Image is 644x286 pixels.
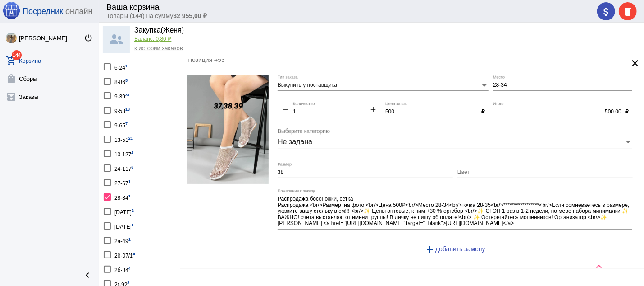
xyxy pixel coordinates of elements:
div: Закупка(Женя) [134,26,184,36]
div: 28-34 [114,191,131,203]
small: 2 [132,208,134,213]
a: к истории заказов [134,45,183,52]
div: 9-39 [114,89,130,102]
div: 27-67 [114,176,131,188]
mat-icon: add [365,105,381,116]
small: 4 [128,266,131,271]
img: community_200.png [103,26,130,53]
div: 13-127 [114,147,133,159]
b: 144 [132,12,142,19]
small: 1 [128,179,131,184]
span: онлайн [65,7,92,16]
div: 6-24 [114,61,128,73]
small: 4 [131,150,133,155]
mat-icon: all_inbox [6,91,17,102]
div: 9-65 [114,118,128,131]
div: [PERSON_NAME] [19,35,84,42]
mat-icon: remove [278,105,293,116]
div: 13-51 [114,133,133,145]
small: 5 [125,78,128,83]
mat-icon: attach_money [601,6,612,17]
small: 13 [125,107,130,112]
div: 2б-07/1 [114,248,135,261]
span: Не задана [278,138,312,145]
small: 6 [131,165,133,169]
div: 2а-49 [114,234,131,246]
small: 4 [133,252,135,256]
small: 1 [128,194,131,198]
small: 1 [132,223,134,227]
div: Товары ( ) на сумму [106,12,588,19]
img: wBCt7MVbGcqn3wcD7gliAWv7SEMIkJw5RErUku7ZhhwRMXhz8vFMIMznrrOediuWPAM4IAFbSpzB-MNTT32buACr.jpg [187,75,269,184]
b: 32 955,00 ₽ [173,12,207,19]
small: 21 [128,136,133,141]
mat-icon: add [425,244,435,255]
mat-icon: clear [630,58,640,69]
mat-icon: shopping_bag [6,73,17,84]
a: Баланс: 0,80 ₽ [134,36,171,42]
small: 1 [125,64,128,68]
div: [DATE] [114,205,134,217]
div: Позиция #53 [187,56,605,63]
div: 8-86 [114,75,128,87]
mat-icon: chevron_left [82,270,93,281]
span: добавить замену [425,245,485,253]
button: добавить замену [417,241,493,257]
div: [DATE] [114,220,134,232]
div: Ваша корзина [106,3,588,12]
div: 9-53 [114,104,130,116]
mat-icon: power_settings_new [84,33,93,42]
small: 3 [127,281,129,285]
div: 24-117 [114,162,133,174]
img: apple-icon-60x60.png [2,1,20,19]
mat-icon: delete [622,6,633,17]
small: 1 [128,237,131,242]
div: 2б-34 [114,263,131,275]
b: ₽ [621,108,632,115]
small: 7 [125,122,128,126]
span: Посредник [23,7,63,16]
small: 31 [125,93,130,97]
b: ₽ [478,108,489,115]
span: Выкупить у поставщика [278,82,337,88]
img: eMJ7l3U5cPP3ahZzLwJ_hDg3IKnbt1bqBejCeaqjnoY-NQi6V7LxCS9HavB3HcRsN8eKdUu7HBQaa6GqqrRyL0g_.jpg [6,33,17,43]
mat-icon: add_shopping_cart [6,55,17,66]
mat-icon: keyboard_arrow_up [594,261,604,272]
